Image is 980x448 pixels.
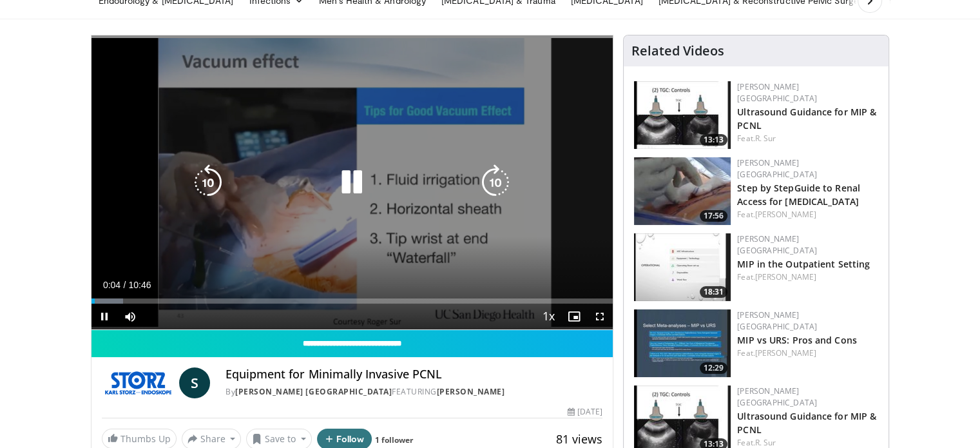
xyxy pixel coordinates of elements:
[226,386,602,398] div: By FEATURING
[737,157,817,180] a: [PERSON_NAME] [GEOGRAPHIC_DATA]
[700,210,727,222] span: 17:56
[737,258,870,270] a: MIP in the Outpatient Setting
[737,271,878,283] div: Feat.
[375,434,413,445] a: 1 follower
[737,182,860,208] a: Step by StepGuide to Renal Access for [MEDICAL_DATA]
[737,385,817,408] a: [PERSON_NAME] [GEOGRAPHIC_DATA]
[179,367,210,398] a: S
[634,233,731,301] a: 18:31
[634,81,731,149] img: ae74b246-eda0-4548-a041-8444a00e0b2d.150x105_q85_crop-smart_upscale.jpg
[737,347,878,359] div: Feat.
[561,304,587,329] button: Enable picture-in-picture mode
[634,309,731,377] img: c22dbc45-2832-4e03-ae81-ffcc0eee26cd.150x105_q85_crop-smart_upscale.jpg
[634,309,731,377] a: 12:29
[556,431,602,447] span: 81 views
[568,406,602,418] div: [DATE]
[755,347,816,358] a: [PERSON_NAME]
[700,134,727,146] span: 13:13
[91,304,117,329] button: Pause
[102,367,175,398] img: KARL STORZ United States
[737,81,817,104] a: [PERSON_NAME] [GEOGRAPHIC_DATA]
[634,157,731,225] img: be78edef-9c83-4ca4-81c3-bb590ce75b9a.150x105_q85_crop-smart_upscale.jpg
[737,233,817,256] a: [PERSON_NAME] [GEOGRAPHIC_DATA]
[737,133,878,144] div: Feat.
[737,309,817,332] a: [PERSON_NAME] [GEOGRAPHIC_DATA]
[755,133,776,144] a: R. Sur
[91,35,613,330] video-js: Video Player
[634,157,731,225] a: 17:56
[737,334,857,346] a: MIP vs URS: Pros and Cons
[631,43,724,59] h4: Related Videos
[737,410,876,436] a: Ultrasound Guidance for MIP & PCNL
[755,271,816,282] a: [PERSON_NAME]
[587,304,613,329] button: Fullscreen
[226,367,602,382] h4: Equipment for Minimally Invasive PCNL
[737,106,876,131] a: Ultrasound Guidance for MIP & PCNL
[124,280,126,290] span: /
[235,386,392,397] a: [PERSON_NAME] [GEOGRAPHIC_DATA]
[436,386,504,397] a: [PERSON_NAME]
[755,209,816,220] a: [PERSON_NAME]
[103,280,120,290] span: 0:04
[755,437,776,448] a: R. Sur
[700,362,727,374] span: 12:29
[700,286,727,298] span: 18:31
[535,304,561,329] button: Playback Rate
[91,298,613,304] div: Progress Bar
[634,233,731,301] img: 2813497e-9d17-47a3-b8d1-62138ecde671.150x105_q85_crop-smart_upscale.jpg
[634,81,731,149] a: 13:13
[737,209,878,220] div: Feat.
[128,280,151,290] span: 10:46
[117,304,143,329] button: Mute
